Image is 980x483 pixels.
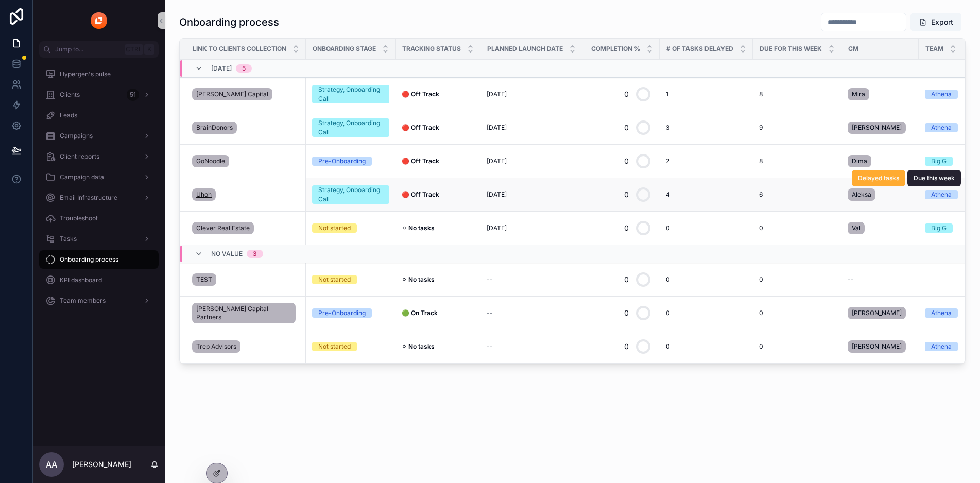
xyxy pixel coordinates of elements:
a: Onboarding process [39,250,159,269]
a: [PERSON_NAME] Capital Partners [192,303,296,323]
span: -- [487,309,493,317]
span: Clients [60,91,80,99]
div: Athena [931,123,952,132]
span: Ctrl [125,44,143,55]
span: Leads [60,111,77,119]
a: [PERSON_NAME] Capital [192,88,272,100]
span: Dima [852,157,867,165]
span: AA [46,458,57,471]
span: # of tasks delayed [666,45,733,53]
span: [DATE] [487,124,507,132]
a: Campaigns [39,127,159,145]
div: 0 [624,336,629,357]
span: Uhoh [196,191,212,199]
span: [PERSON_NAME] Capital Partners [196,305,291,321]
a: Uhoh [192,188,216,201]
a: BrainDonors [192,122,237,134]
span: Email Infrastructure [60,194,117,202]
span: [DATE] [487,90,507,98]
span: Link to clients collection [193,45,286,53]
img: App logo [91,12,107,29]
span: No value [211,250,243,258]
a: Tasks [39,230,159,248]
a: Trep Advisors [192,340,240,353]
span: Mira [852,90,865,98]
div: Pre-Onboarding [318,308,366,318]
div: Athena [931,342,952,351]
div: 0 [624,84,629,105]
div: 5 [242,64,246,73]
span: Completion % [591,45,640,53]
a: Leads [39,106,159,125]
a: TEST [192,273,216,286]
strong: 🔴 Off Track [402,157,439,165]
span: Campaign data [60,173,104,181]
span: 9 [759,124,763,132]
span: Onboarding process [60,255,118,264]
p: [PERSON_NAME] [72,459,131,470]
span: [PERSON_NAME] [852,309,902,317]
span: 0 [759,275,763,284]
span: Jump to... [55,45,121,54]
span: GoNoodle [196,157,225,165]
div: 0 [624,184,629,205]
span: Tracking status [402,45,461,53]
strong: ⚪ No tasks [402,275,435,283]
span: TEST [196,275,212,284]
span: Clever Real Estate [196,224,250,232]
span: [PERSON_NAME] Capital [196,90,268,98]
span: Due for this week [760,45,822,53]
span: 0 [666,275,670,284]
span: Client reports [60,152,99,161]
span: BrainDonors [196,124,233,132]
span: [PERSON_NAME] [852,124,902,132]
a: KPI dashboard [39,271,159,289]
span: 0 [666,309,670,317]
span: CM [848,45,858,53]
div: 0 [624,303,629,323]
a: Troubleshoot [39,209,159,228]
div: Not started [318,275,351,284]
span: -- [848,275,854,284]
span: 3 [666,124,669,132]
strong: ⚪ No tasks [402,224,435,232]
button: Jump to...CtrlK [39,41,159,58]
span: Aleksa [852,191,871,199]
div: Not started [318,342,351,351]
span: Val [852,224,861,232]
div: 0 [624,269,629,290]
a: Email Infrastructure [39,188,159,207]
span: 0 [666,224,670,232]
span: Team [925,45,943,53]
span: 0 [759,309,763,317]
div: 0 [624,151,629,171]
strong: 🔴 Off Track [402,191,439,198]
a: Client reports [39,147,159,166]
div: Big G [931,223,947,233]
h1: Onboarding process [179,15,279,29]
div: Athena [931,190,952,199]
div: Athena [931,90,952,99]
span: Trep Advisors [196,342,236,351]
div: scrollable content [33,58,165,323]
span: 0 [759,224,763,232]
span: 8 [759,90,763,98]
span: [DATE] [487,224,507,232]
span: -- [487,275,493,284]
span: Campaigns [60,132,93,140]
span: Due this week [914,174,955,182]
span: 8 [759,157,763,165]
div: 0 [624,117,629,138]
div: Strategy, Onboarding Call [318,118,383,137]
a: Clever Real Estate [192,222,254,234]
span: Troubleshoot [60,214,98,222]
span: Tasks [60,235,77,243]
span: KPI dashboard [60,276,102,284]
button: Export [910,13,961,31]
strong: 🔴 Off Track [402,90,439,98]
span: Team members [60,297,106,305]
span: 4 [666,191,670,199]
span: [DATE] [487,157,507,165]
div: Pre-Onboarding [318,157,366,166]
div: 51 [127,89,139,101]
